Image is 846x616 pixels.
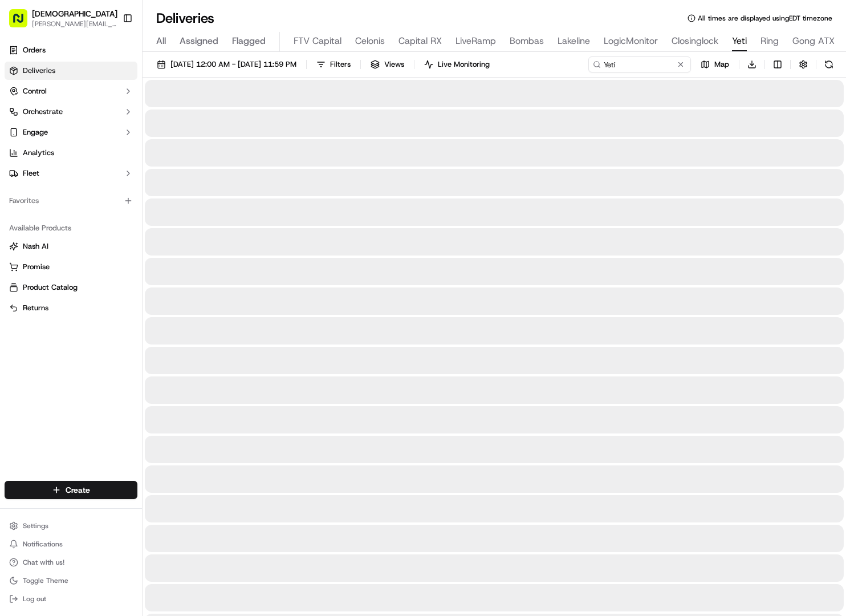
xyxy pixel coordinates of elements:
span: Ring [760,34,779,48]
span: Closinglock [672,34,718,48]
span: Log out [23,594,46,603]
span: All [156,34,166,48]
div: Available Products [5,219,137,237]
span: Deliveries [23,66,55,76]
span: Analytics [23,148,54,158]
a: Returns [9,303,133,313]
span: Capital RX [398,34,442,48]
span: Engage [23,127,48,137]
span: Chat with us! [23,558,64,567]
span: Promise [23,262,50,272]
a: Promise [9,262,133,272]
span: Map [714,59,729,70]
button: Map [695,56,734,72]
button: Create [5,481,137,499]
span: Orders [23,45,46,55]
span: FTV Capital [294,34,341,48]
button: Notifications [5,536,137,552]
span: Nash AI [23,241,48,252]
span: Toggle Theme [23,576,68,585]
div: Favorites [5,192,137,210]
span: Orchestrate [23,107,63,117]
button: [DEMOGRAPHIC_DATA][PERSON_NAME][EMAIL_ADDRESS][DOMAIN_NAME] [5,5,118,32]
span: Lakeline [558,34,590,48]
button: Promise [5,258,137,276]
button: Filters [311,56,356,72]
span: Create [66,484,90,496]
a: Analytics [5,144,137,162]
button: Control [5,82,137,100]
button: Log out [5,591,137,607]
span: Notifications [23,540,63,549]
button: Returns [5,299,137,317]
a: Orders [5,41,137,59]
button: [DEMOGRAPHIC_DATA] [32,8,117,19]
a: Deliveries [5,62,137,80]
span: Settings [23,521,48,530]
span: Filters [330,59,351,70]
span: Returns [23,303,48,313]
button: [PERSON_NAME][EMAIL_ADDRESS][DOMAIN_NAME] [32,19,117,29]
button: Nash AI [5,237,137,256]
span: LiveRamp [455,34,496,48]
a: Nash AI [9,241,133,252]
span: Yeti [732,34,747,48]
span: [DATE] 12:00 AM - [DATE] 11:59 PM [170,59,296,70]
button: Live Monitoring [419,56,495,72]
span: Gong ATX [792,34,835,48]
span: Assigned [180,34,218,48]
button: Refresh [821,56,837,72]
input: Type to search [588,56,691,72]
button: Fleet [5,164,137,183]
span: Views [384,59,404,70]
span: Product Catalog [23,282,78,293]
h1: Deliveries [156,9,214,27]
span: All times are displayed using EDT timezone [698,14,832,23]
button: Orchestrate [5,103,137,121]
button: Engage [5,123,137,141]
a: Product Catalog [9,282,133,293]
button: Toggle Theme [5,573,137,589]
span: LogicMonitor [604,34,658,48]
span: Bombas [510,34,544,48]
span: Live Monitoring [438,59,490,70]
button: Views [365,56,409,72]
button: [DATE] 12:00 AM - [DATE] 11:59 PM [152,56,302,72]
span: Celonis [355,34,385,48]
button: Chat with us! [5,554,137,570]
span: Control [23,86,47,96]
button: Settings [5,518,137,534]
button: Product Catalog [5,278,137,297]
span: Flagged [232,34,266,48]
span: Fleet [23,168,39,179]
